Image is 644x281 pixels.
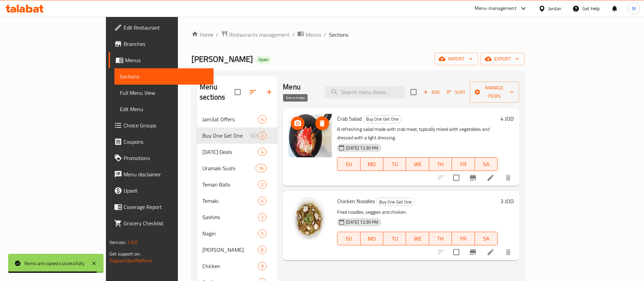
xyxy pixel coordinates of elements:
div: [DATE] Deals4 [197,144,277,160]
a: Upsell [109,182,214,199]
div: items [258,229,266,238]
span: 6 [258,247,266,253]
button: Sort [445,87,467,98]
li: / [216,31,218,39]
button: SU [337,232,360,245]
span: Full Menu View [120,89,208,97]
span: WE [409,234,426,244]
button: TU [383,157,406,171]
h2: Menu sections [200,82,235,102]
span: 4 [258,116,266,123]
span: Crab Salad [337,113,362,124]
p: A refreshing salad made with crab meat, typically mixed with vegetables and dressed with a light ... [337,125,498,142]
a: Edit menu item [486,248,495,256]
button: SA [475,232,498,245]
span: import [440,55,473,63]
span: [PERSON_NAME] [191,51,253,67]
span: Add [422,88,441,96]
span: Sections [120,72,208,81]
span: Version: [109,238,126,247]
span: 9 [258,263,266,269]
div: Sashimi [202,213,258,221]
span: SU [340,159,357,169]
span: M [632,5,636,12]
a: Edit Restaurant [109,19,214,36]
div: items [256,164,266,172]
span: Edit Restaurant [124,23,208,32]
span: Uramaki Sushi [202,164,256,172]
a: Promotions [109,150,214,166]
button: export [481,53,525,65]
button: import [435,53,478,65]
span: Select to update [449,245,463,259]
button: WE [406,157,429,171]
button: MO [361,157,383,171]
span: FR [455,234,472,244]
span: Manage items [475,84,514,101]
div: items [258,197,266,205]
div: items [258,213,266,221]
button: FR [452,157,475,171]
li: / [292,31,295,39]
span: 2 [258,133,266,139]
button: delete [500,244,516,260]
span: 2 [258,181,266,188]
span: Promotions [124,154,208,162]
a: Menus [297,30,321,39]
span: [PERSON_NAME] [202,246,258,254]
span: Sort sections [245,84,261,100]
button: WE [406,232,429,245]
div: items [258,131,266,140]
span: Upsell [124,187,208,195]
div: Open [256,56,271,64]
span: Menus [125,56,208,64]
input: search [325,86,405,98]
span: Jam3at Offers [202,115,258,123]
span: Chicken [202,262,258,270]
div: Uramaki Sushi16 [197,160,277,176]
span: Choice Groups [124,121,208,129]
a: Support.OpsPlatform [109,256,152,265]
div: Temari Balls2 [197,176,277,193]
div: Buy One Get One [363,115,402,123]
div: Buy One Get One [376,198,415,206]
p: Fried noodles, veggies and chicken. [337,208,498,216]
h6: 3 JOD [500,196,514,206]
div: items [258,115,266,123]
span: Grocery Checklist [124,219,208,227]
span: Menu disclaimer [124,170,208,178]
span: Buy One Get One [202,131,250,140]
span: TU [386,234,403,244]
button: TU [383,232,406,245]
span: Open [256,57,271,63]
div: Jam3at Offers4 [197,111,277,127]
span: Coverage Report [124,203,208,211]
span: Coupons [124,138,208,146]
div: Hozo Maki [202,246,258,254]
span: [DATE] 12:30 PM [343,145,381,151]
span: Select to update [449,171,463,185]
span: Restaurants management [229,31,290,39]
img: Crab Salad [288,114,332,157]
span: Get support on: [109,249,141,258]
button: FR [452,232,475,245]
div: Temaki4 [197,193,277,209]
div: items [258,262,266,270]
div: Temari Balls [202,180,258,189]
div: Today Deals [202,148,258,156]
span: Buy One Get One [376,198,415,206]
h6: 4 JOD [500,114,514,123]
a: Full Menu View [114,85,214,101]
button: MO [361,232,383,245]
div: Chicken9 [197,258,277,274]
button: SA [475,157,498,171]
span: TU [386,159,403,169]
span: TH [432,234,449,244]
span: Select all sections [231,85,245,99]
span: 5 [258,230,266,237]
div: Items are copied successfully [24,260,85,267]
span: Select section [406,85,421,99]
button: delete [500,170,516,186]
